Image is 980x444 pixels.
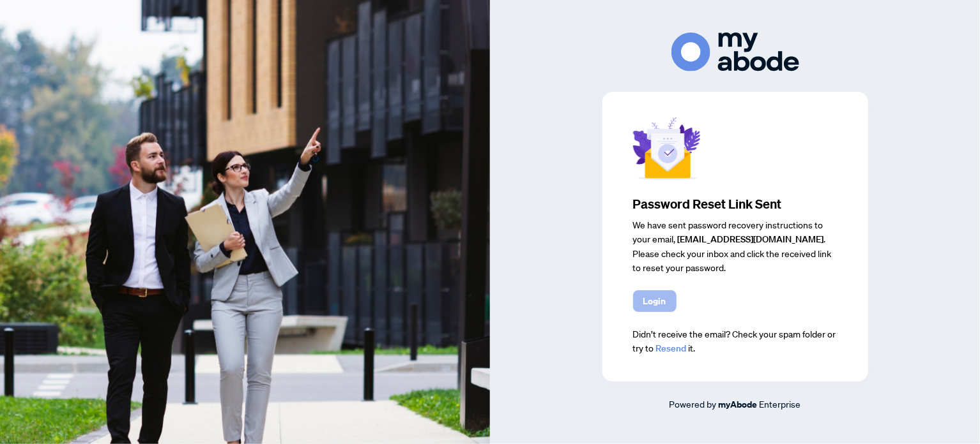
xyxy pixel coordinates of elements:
button: Resend [656,342,687,356]
h3: Password Reset Link sent [633,195,838,213]
span: Enterprise [760,398,801,410]
span: [EMAIL_ADDRESS][DOMAIN_NAME] [678,233,824,245]
button: Login [633,290,677,312]
img: ma-logo [671,33,799,71]
div: Didn’t receive the email? Check your spam folder or try to it. [633,327,838,356]
div: We have sent password recovery instructions to your email, . Please check your inbox and click th... [633,218,838,275]
img: Mail Sent [633,117,700,180]
span: Login [643,291,666,311]
span: Powered by [670,398,717,410]
a: myAbode [719,397,758,411]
